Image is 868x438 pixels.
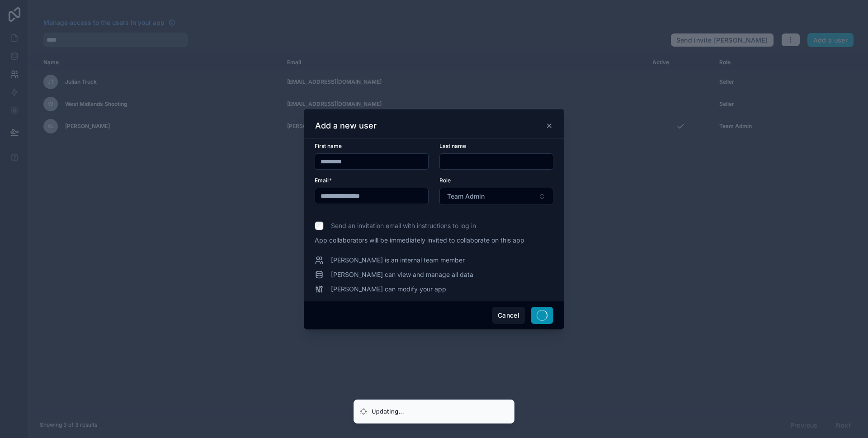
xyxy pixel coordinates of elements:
input: Send an invitation email with instructions to log in [315,221,324,230]
button: Cancel [492,307,525,324]
span: App collaborators will be immediately invited to collaborate on this app [315,236,553,245]
span: Team Admin [447,192,485,201]
div: Updating... [372,407,404,416]
span: Last name [439,143,466,149]
span: First name [315,143,342,149]
span: [PERSON_NAME] is an internal team member [331,256,465,265]
span: Email [315,177,329,184]
span: [PERSON_NAME] can view and manage all data [331,270,473,279]
span: Role [439,177,451,184]
span: Send an invitation email with instructions to log in [331,221,476,230]
span: [PERSON_NAME] can modify your app [331,285,446,294]
h3: Add a new user [315,120,377,131]
button: Select Button [439,188,553,205]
